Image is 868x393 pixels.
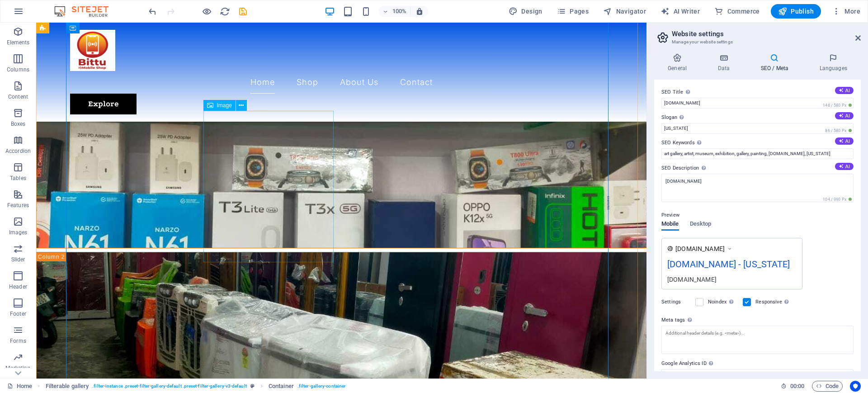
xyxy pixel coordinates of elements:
[797,383,798,389] span: :
[661,87,854,98] label: SEO Title
[7,381,32,392] a: Click to cancel selection. Double-click to open Pages
[821,196,854,203] span: 104 / 990 Px
[9,229,28,236] p: Images
[661,218,679,231] span: Mobile
[812,381,843,392] button: Code
[661,297,691,308] label: Settings
[250,384,255,388] i: This element is a customizable preset
[46,381,89,392] span: Click to select. Double-click to edit
[297,381,346,392] span: . filter-gallery-container
[714,7,760,16] span: Commerce
[832,7,860,16] span: More
[823,128,854,134] span: 86 / 580 Px
[835,112,854,119] button: Slogan
[806,53,861,72] h4: Languages
[661,163,854,174] label: SEO Description
[10,337,26,345] p: Forms
[599,4,650,19] button: Navigator
[7,66,29,73] p: Columns
[835,87,854,94] button: SEO Title
[415,7,424,15] i: On resize automatically adjust zoom level to fit chosen device.
[46,381,346,392] nav: breadcrumb
[850,381,861,392] button: Usercentrics
[237,6,248,17] button: save
[711,4,764,19] button: Commerce
[7,39,30,46] p: Elements
[661,358,854,369] label: Google Analytics ID
[675,244,725,253] span: [DOMAIN_NAME]
[238,6,248,17] i: Save (Ctrl+S)
[378,6,410,17] button: 100%
[747,53,806,72] h4: SEO / Meta
[5,365,30,372] p: Marketing
[704,53,747,72] h4: Data
[10,310,26,317] p: Footer
[603,7,646,16] span: Navigator
[672,38,843,46] h3: Manage your website settings
[52,6,120,17] img: Editor Logo
[8,93,28,100] p: Content
[509,7,542,16] span: Design
[201,6,212,17] button: Click here to leave preview mode and continue editing
[557,7,589,16] span: Pages
[708,297,737,308] label: Noindex
[660,7,700,16] span: AI Writer
[816,381,839,392] span: Code
[92,381,247,392] span: . filter-instance .preset-filter-gallery-default .preset-filter-gallery-v3-default
[220,6,230,17] i: Reload page
[7,202,29,209] p: Features
[661,221,711,238] div: Preview
[661,369,854,380] input: G-1A2B3C456
[9,283,27,290] p: Header
[790,381,804,392] span: 00 00
[778,7,814,16] span: Publish
[661,315,854,326] label: Meta tags
[667,275,797,284] div: [DOMAIN_NAME]
[11,256,25,263] p: Slider
[828,4,864,19] button: More
[147,6,158,17] button: undo
[505,4,546,19] button: Design
[835,163,854,170] button: SEO Description
[672,30,861,38] h2: Website settings
[10,175,26,182] p: Tables
[147,6,158,17] i: Undo: Change image (Ctrl+Z)
[771,4,821,19] button: Publish
[661,112,854,123] label: Slogan
[661,123,854,134] input: Slogan...
[755,297,791,308] label: Responsive
[219,6,230,17] button: reload
[505,4,546,19] div: Design (Ctrl+Alt+Y)
[269,381,294,392] span: Click to select. Double-click to edit
[657,4,703,19] button: AI Writer
[821,102,854,109] span: 148 / 580 Px
[5,147,31,155] p: Accordion
[553,4,592,19] button: Pages
[781,381,805,392] h6: Session time
[690,218,712,231] span: Desktop
[835,137,854,145] button: SEO Keywords
[661,137,854,148] label: SEO Keywords
[11,120,26,128] p: Boxes
[392,6,406,17] h6: 100%
[661,210,679,221] p: Preview
[217,103,232,108] span: Image
[667,257,797,275] div: [DOMAIN_NAME] - [US_STATE]
[654,53,704,72] h4: General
